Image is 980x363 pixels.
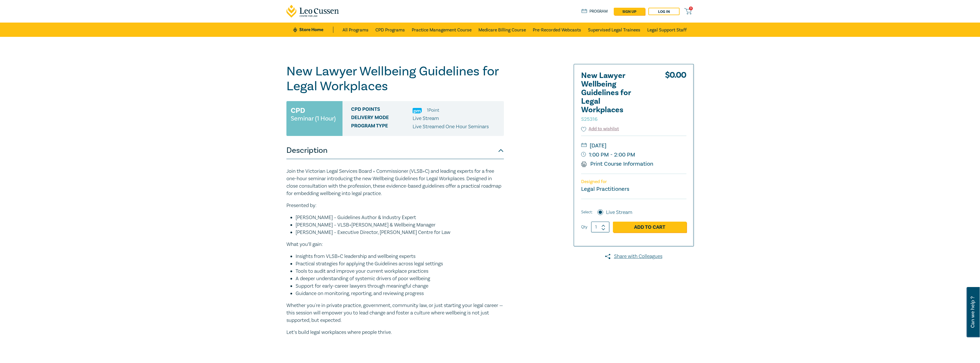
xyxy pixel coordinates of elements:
a: Log in [648,8,680,15]
span: CPD Points [351,107,413,114]
a: All Programs [342,23,369,37]
button: Add to wishlist [581,126,619,132]
span: Select: [581,209,593,215]
p: Let’s build legal workplaces where people thrive. [286,329,504,336]
small: [DATE] [581,141,686,150]
small: Legal Practitioners [581,185,629,193]
button: Description [286,142,504,159]
li: [PERSON_NAME] – VLSB+[PERSON_NAME] & Wellbeing Manager [296,221,504,229]
li: Support for early-career lawyers through meaningful change [296,282,504,290]
input: 1 [591,222,609,232]
li: [PERSON_NAME] – Executive Director, [PERSON_NAME] Centre for Law [296,229,504,236]
p: Whether you're in private practice, government, community law, or just starting your legal career... [286,302,504,324]
small: S25316 [581,116,597,123]
a: Legal Support Staff [647,23,687,37]
label: Qty [581,224,587,230]
li: Practical strategies for applying the Guidelines across legal settings [296,260,504,268]
a: CPD Programs [375,23,405,37]
li: [PERSON_NAME] – Guidelines Author & Industry Expert [296,214,504,221]
a: Medicare Billing Course [478,23,526,37]
a: Share with Colleagues [574,253,694,260]
span: Program type [351,123,413,131]
p: Live Streamed One Hour Seminars [413,123,489,131]
p: Presented by: [286,202,504,209]
a: Program [581,8,608,15]
h3: CPD [291,105,305,116]
div: $ 0.00 [665,71,686,126]
li: Guidance on monitoring, reporting, and reviewing progress [296,290,504,297]
a: Print Course Information [581,160,654,168]
a: Supervised Legal Trainees [588,23,640,37]
label: Live Stream [606,209,632,216]
h1: New Lawyer Wellbeing Guidelines for Legal Workplaces [286,64,504,94]
a: sign up [614,8,645,15]
a: Pre-Recorded Webcasts [533,23,581,37]
img: Practice Management & Business Skills [413,108,422,113]
a: Practice Management Course [412,23,472,37]
p: Join the Victorian Legal Services Board + Commissioner (VLSB+C) and leading experts for a free on... [286,168,504,197]
li: 1 Point [427,107,439,114]
li: A deeper understanding of systemic drivers of poor wellbeing [296,275,504,282]
small: Seminar (1 Hour) [291,116,336,121]
span: Can we help ? [970,290,975,334]
p: What you’ll gain: [286,241,504,248]
small: 1:00 PM - 2:00 PM [581,150,686,159]
span: Delivery Mode [351,115,413,122]
li: Tools to audit and improve your current workplace practices [296,268,504,275]
span: Live Stream [413,115,439,122]
li: Insights from VLSB+C leadership and wellbeing experts [296,253,504,260]
a: Add to Cart [613,222,686,232]
p: Designed for [581,179,686,184]
a: Store Home [293,27,333,33]
h2: New Lawyer Wellbeing Guidelines for Legal Workplaces [581,71,644,123]
span: 0 [689,7,693,10]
